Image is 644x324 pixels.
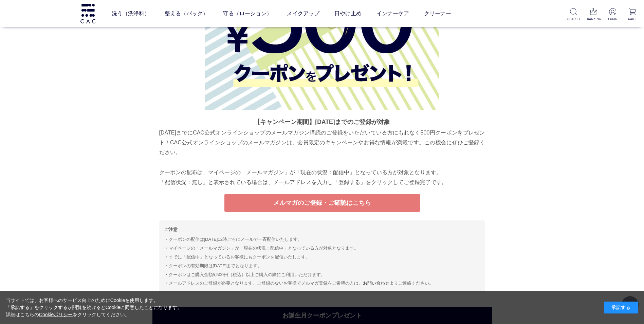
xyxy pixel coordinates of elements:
p: CART [626,16,639,21]
a: CART [626,8,639,21]
a: お問い合わせ [363,281,389,286]
a: RANKING [587,8,600,21]
a: SEARCH [567,8,580,21]
p: RANKING [587,16,600,21]
p: ご注意 [164,226,480,234]
img: logo [79,4,96,23]
a: LOGIN [606,8,619,21]
a: 日やけ止め [334,4,362,23]
a: メルマガのご登録・ご確認はこちら [224,194,420,212]
a: 守る（ローション） [223,4,272,23]
li: メールアドレスのご登録が必要となります。ご登録のないお客様でメルマガ登録をご希望の方は、 よりご連絡ください。 [164,279,480,287]
li: クーポンの有効期限は[DATE]までとなります。 [164,262,480,270]
li: クーポンはご購入金額5,500円（税込）以上ご購入の際にご利用いただけます。 [164,271,480,279]
a: 洗う（洗浄料） [112,4,150,23]
p: LOGIN [606,16,619,21]
a: Cookieポリシー [39,312,73,317]
p: SEARCH [567,16,580,21]
li: クーポンの配信は[DATE]12時ごろにメールで一斉配信いたします。 [164,235,480,244]
p: [DATE]までにCAC公式オンラインショップのメールマガジン購読のご登録をいただいている方にもれなく500円クーポンをプレゼント！CAC公式オンラインショップのメールマガジンは、会員限定のキャ... [159,128,485,187]
div: 承諾する [604,302,638,313]
a: インナーケア [376,4,409,23]
div: 当サイトでは、お客様へのサービス向上のためにCookieを使用します。 「承諾する」をクリックするか閲覧を続けるとCookieに同意したことになります。 詳細はこちらの をクリックしてください。 [6,297,182,318]
li: マイページの「メールマガジン」が「現在の状況：配信中」となっている方が対象となります。 [164,244,480,252]
a: 整える（パック） [165,4,208,23]
a: メイクアップ [287,4,319,23]
li: すでに「配信中」となっているお客様にもクーポンを配信いたします。 [164,253,480,261]
p: 【キャンペーン期間】[DATE]までのご登録が対象 [159,116,485,127]
a: クリーナー [424,4,451,23]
